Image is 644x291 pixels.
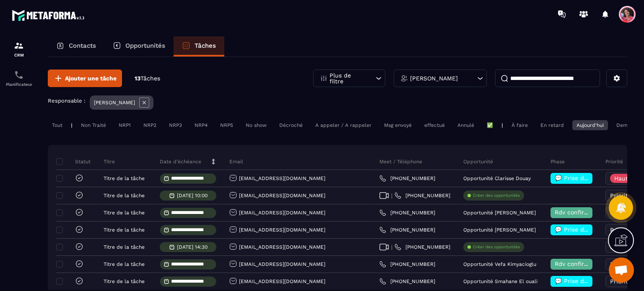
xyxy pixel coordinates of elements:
div: Aujourd'hui [572,120,608,130]
p: Créer des opportunités [473,193,520,198]
p: Email [229,158,243,165]
p: Statut [58,158,91,165]
span: Rdv confirmé ✅ [555,209,602,216]
div: Msg envoyé [380,120,416,130]
a: formationformationCRM [2,34,36,64]
p: Titre de la tâche [104,261,145,267]
p: Titre de la tâche [104,227,145,233]
p: Haute [614,175,631,181]
div: Demain [612,120,639,130]
p: Titre de la tâche [104,175,145,181]
span: Tâches [140,75,160,82]
p: Plus de filtre [330,72,366,84]
p: Opportunité Vefa Kimyacioglu [463,261,536,267]
a: [PHONE_NUMBER] [379,261,435,268]
div: En retard [536,120,568,130]
span: Priorité [610,227,631,233]
img: formation [14,41,24,51]
div: Décroché [275,120,307,130]
div: NRP5 [216,120,237,130]
p: Titre de la tâche [104,244,145,250]
p: Tâches [195,42,216,49]
p: Opportunité Clarisse Douay [463,175,531,181]
p: Contacts [69,42,96,49]
a: Contacts [48,36,104,57]
div: Ouvrir le chat [609,258,634,283]
img: scheduler [14,70,24,80]
p: Meet / Téléphone [379,158,422,165]
p: CRM [2,53,36,57]
p: Titre [104,158,115,165]
a: [PHONE_NUMBER] [379,175,435,182]
p: Planificateur [2,82,36,87]
p: Opportunité [PERSON_NAME] [463,227,536,233]
p: | [71,122,73,128]
img: logo [12,8,87,23]
div: Tout [48,120,67,130]
span: | [391,193,392,199]
div: NRP3 [165,120,186,130]
p: 13 [135,75,160,82]
p: Titre de la tâche [104,210,145,216]
div: Non Traité [77,120,110,130]
p: Titre de la tâche [104,193,145,198]
div: À faire [507,120,532,130]
span: 💬 Prise de contact effectué [555,278,638,284]
span: 💬 Prise de contact effectué [555,226,638,233]
span: Ajouter une tâche [65,74,117,82]
p: Phase [551,158,565,165]
div: NRP4 [190,120,212,130]
p: Créer des opportunités [473,244,520,250]
a: [PHONE_NUMBER] [395,192,450,199]
div: NRP2 [139,120,161,130]
p: Opportunités [125,42,165,49]
div: Annulé [453,120,478,130]
p: [DATE] 14:30 [177,244,208,250]
span: Priorité [610,278,631,285]
a: [PHONE_NUMBER] [395,244,450,250]
p: [PERSON_NAME] [94,100,135,106]
span: Priorité [610,261,631,268]
p: | [501,122,503,128]
div: No show [241,120,271,130]
button: Ajouter une tâche [48,70,122,87]
p: Opportunité Smahane El ouali [463,278,538,284]
div: NRP1 [114,120,135,130]
a: Tâches [174,36,224,57]
p: [PERSON_NAME] [410,75,458,81]
p: Opportunité [PERSON_NAME] [463,210,536,216]
a: schedulerschedulerPlanificateur [2,64,36,93]
a: Opportunités [104,36,174,57]
p: [DATE] 10:00 [177,193,208,198]
p: Priorité [605,158,623,165]
div: ✅ [483,120,497,130]
span: | [391,244,392,250]
div: A appeler / A rappeler [311,120,376,130]
p: Responsable : [48,98,86,104]
a: [PHONE_NUMBER] [379,278,435,285]
p: Date d’échéance [160,158,201,165]
span: Rdv confirmé ✅ [555,260,602,267]
div: effectué [420,120,449,130]
p: Titre de la tâche [104,278,145,284]
span: 💬 Prise de contact effectué [555,175,638,181]
a: [PHONE_NUMBER] [379,209,435,216]
p: Opportunité [463,158,493,165]
a: [PHONE_NUMBER] [379,227,435,233]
